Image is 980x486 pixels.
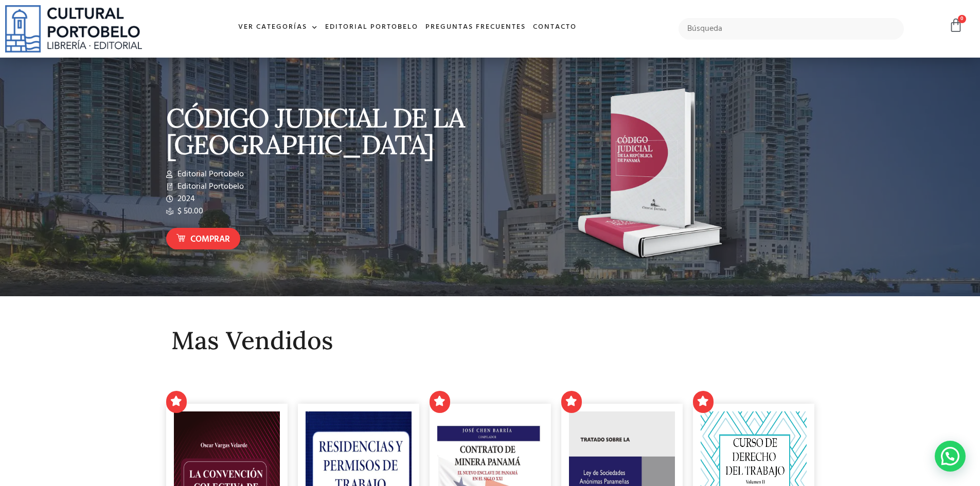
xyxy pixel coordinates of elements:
div: Contactar por WhatsApp [935,441,966,472]
a: 0 [949,18,963,33]
span: Editorial Portobelo [175,181,244,193]
span: 2024 [175,193,195,205]
input: Búsqueda [679,18,904,40]
span: Comprar [190,233,230,246]
p: CÓDIGO JUDICIAL DE LA [GEOGRAPHIC_DATA] [166,104,485,158]
a: Comprar [166,228,240,250]
span: $ 50.00 [175,205,203,218]
a: Ver Categorías [235,16,322,39]
a: Preguntas frecuentes [422,16,529,39]
a: Contacto [529,16,580,39]
span: 0 [958,15,966,23]
a: Editorial Portobelo [322,16,422,39]
span: Editorial Portobelo [175,168,244,181]
h2: Mas Vendidos [171,327,809,354]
